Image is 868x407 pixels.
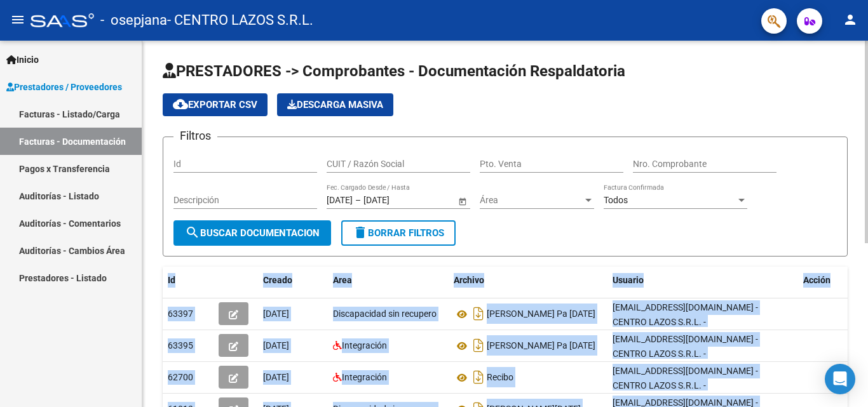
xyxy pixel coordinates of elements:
[353,225,368,240] mat-icon: delete
[173,99,257,110] span: Exportar CSV
[470,367,487,387] i: Descargar documento
[825,364,855,394] div: Open Intercom Messenger
[10,12,25,27] mat-icon: menu
[487,373,513,383] span: Recibo
[263,309,289,319] span: [DATE]
[168,340,193,350] span: 63395
[470,335,487,356] i: Descargar documento
[287,99,383,110] span: Descarga Masiva
[168,309,193,319] span: 63397
[843,12,858,27] mat-icon: person
[168,275,175,285] span: Id
[341,220,456,246] button: Borrar Filtros
[613,366,758,390] span: [EMAIL_ADDRESS][DOMAIN_NAME] - CENTRO LAZOS S.R.L. -
[456,194,469,208] button: Open calendar
[363,195,426,206] input: Fecha fin
[353,227,444,239] span: Borrar Filtros
[277,93,393,116] button: Descarga Masiva
[607,267,798,294] datatable-header-cell: Usuario
[328,267,449,294] datatable-header-cell: Area
[604,195,628,205] span: Todos
[342,340,387,350] span: Integración
[6,53,39,67] span: Inicio
[333,275,352,285] span: Area
[163,62,625,80] span: PRESTADORES -> Comprobantes - Documentación Respaldatoria
[470,304,487,324] i: Descargar documento
[613,334,758,359] span: [EMAIL_ADDRESS][DOMAIN_NAME] - CENTRO LAZOS S.R.L. -
[185,225,200,240] mat-icon: search
[6,80,122,94] span: Prestadores / Proveedores
[100,6,167,34] span: - osepjana
[263,372,289,382] span: [DATE]
[613,302,758,327] span: [EMAIL_ADDRESS][DOMAIN_NAME] - CENTRO LAZOS S.R.L. -
[167,6,313,34] span: - CENTRO LAZOS S.R.L.
[263,340,289,350] span: [DATE]
[185,227,320,239] span: Buscar Documentacion
[803,275,831,285] span: Acción
[327,195,353,206] input: Fecha inicio
[333,309,437,319] span: Discapacidad sin recupero
[168,372,193,382] span: 62700
[798,267,862,294] datatable-header-cell: Acción
[173,220,331,246] button: Buscar Documentacion
[173,127,217,145] h3: Filtros
[449,267,607,294] datatable-header-cell: Archivo
[480,195,583,206] span: Área
[487,309,595,319] span: [PERSON_NAME] Pa [DATE]
[258,267,328,294] datatable-header-cell: Creado
[173,97,188,112] mat-icon: cloud_download
[163,267,214,294] datatable-header-cell: Id
[342,372,387,382] span: Integración
[277,93,393,116] app-download-masive: Descarga masiva de comprobantes (adjuntos)
[263,275,292,285] span: Creado
[487,341,595,351] span: [PERSON_NAME] Pa [DATE]
[613,275,644,285] span: Usuario
[454,275,484,285] span: Archivo
[163,93,268,116] button: Exportar CSV
[355,195,361,206] span: –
